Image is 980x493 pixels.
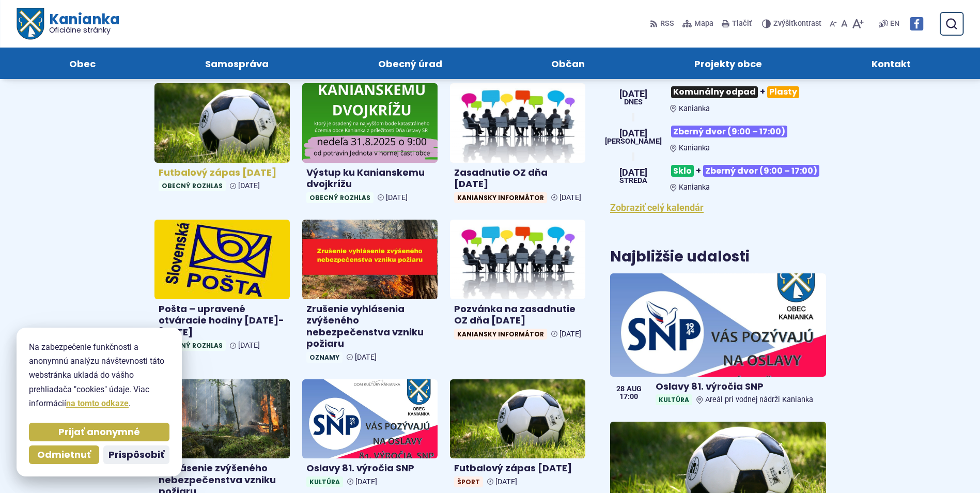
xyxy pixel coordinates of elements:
span: Prispôsobiť [108,449,164,461]
span: [DATE] [495,477,517,486]
span: [DATE] [355,477,377,486]
button: Zmenšiť veľkosť písma [828,13,839,35]
span: Obecný rozhlas [306,192,374,203]
span: [DATE] [386,193,408,202]
p: Na zabezpečenie funkčnosti a anonymnú analýzu návštevnosti táto webstránka ukladá do vášho prehli... [29,340,169,410]
span: Kaniansky informátor [454,192,547,203]
h3: + [670,82,826,102]
h4: Futbalový zápas [DATE] [159,167,286,179]
span: Komunálny odpad [671,86,758,98]
span: aug [627,386,642,393]
h4: Pozvánka na zasadnutie OZ dňa [DATE] [454,303,581,327]
a: Komunálny odpad+Plasty Kanianka [DATE] Dnes [610,82,826,113]
button: Tlačiť [720,13,754,35]
a: na tomto odkaze [66,398,129,408]
span: [DATE] [605,129,662,138]
a: Obec [25,48,140,79]
span: Projekty obce [694,48,762,79]
a: Futbalový zápas [DATE] Šport [DATE] [450,379,585,491]
a: Sklo+Zberný dvor (9:00 – 17:00) Kanianka [DATE] streda [610,161,826,192]
span: Dnes [619,99,647,106]
span: Kanianka [679,144,710,152]
span: Zberný dvor (9:00 – 17:00) [671,126,787,137]
a: Futbalový zápas [DATE] Obecný rozhlas [DATE] [154,83,290,195]
span: Zberný dvor (9:00 – 17:00) [703,165,819,177]
button: Odmietnuť [29,445,99,464]
a: Zasadnutie OZ dňa [DATE] Kaniansky informátor [DATE] [450,83,585,207]
span: [DATE] [238,181,260,190]
h4: Pošta – upravené otváracie hodiny [DATE]-[DATE] [159,303,286,338]
a: Kontakt [827,48,955,79]
span: 28 [616,386,625,393]
a: Pošta – upravené otváracie hodiny [DATE]-[DATE] Obecný rozhlas [DATE] [154,220,290,355]
span: RSS [660,18,674,30]
a: Obecný úrad [334,48,487,79]
span: [DATE] [619,168,647,177]
a: Výstup ku Kanianskemu dvojkrížu Obecný rozhlas [DATE] [302,83,438,207]
h4: Zasadnutie OZ dňa [DATE] [454,167,581,190]
span: Odmietnuť [37,449,91,461]
span: [DATE] [238,341,260,350]
a: Logo Kanianka, prejsť na domovskú stránku. [17,8,119,40]
img: Prejsť na domovskú stránku [17,8,43,40]
span: streda [619,177,647,184]
span: Plasty [767,86,799,98]
span: Samospráva [205,48,269,79]
button: Nastaviť pôvodnú veľkosť písma [839,13,850,35]
a: Oslavy 81. výročia SNP Kultúra [DATE] [302,379,438,491]
a: Projekty obce [650,48,806,79]
button: Prijať anonymné [29,423,169,441]
a: Občan [507,48,630,79]
span: Kanianka [679,104,710,113]
span: [DATE] [559,330,581,338]
span: EN [890,18,899,30]
span: Obecný úrad [378,48,442,79]
h3: + [670,161,826,181]
button: Zvýšiťkontrast [762,13,823,35]
h4: Zrušenie vyhlásenia zvýšeného nebezpečenstva vzniku požiaru [306,303,433,350]
span: Mapa [694,18,713,30]
a: Oslavy 81. výročia SNP KultúraAreál pri vodnej nádrži Kanianka 28 aug 17:00 [610,273,826,410]
span: Kultúra [306,476,343,487]
span: 17:00 [616,393,642,400]
a: Zobraziť celý kalendár [610,202,704,213]
span: Areál pri vodnej nádrži Kanianka [705,395,813,404]
h4: Futbalový zápas [DATE] [454,463,581,474]
a: Pozvánka na zasadnutie OZ dňa [DATE] Kaniansky informátor [DATE] [450,220,585,344]
span: Prijať anonymné [58,426,140,438]
span: Obecný rozhlas [159,340,226,351]
span: Oficiálne stránky [49,26,119,34]
img: Prejsť na Facebook stránku [910,17,923,30]
span: [DATE] [619,89,647,99]
span: Obecný rozhlas [159,180,226,191]
span: Kanianka [679,183,710,192]
h3: Najbližšie udalosti [610,249,750,265]
span: kontrast [773,20,821,28]
span: [DATE] [559,193,581,202]
span: Občan [551,48,585,79]
h4: Oslavy 81. výročia SNP [656,381,821,393]
h4: Oslavy 81. výročia SNP [306,463,433,474]
a: EN [888,18,901,30]
span: Šport [454,476,483,487]
a: RSS [650,13,676,35]
a: Zberný dvor (9:00 – 17:00) Kanianka [DATE] [PERSON_NAME] [610,121,826,152]
span: Zvýšiť [773,19,794,28]
h4: Výstup ku Kanianskemu dvojkrížu [306,167,433,190]
button: Zväčšiť veľkosť písma [850,13,866,35]
span: [PERSON_NAME] [605,138,662,145]
h1: Kanianka [43,12,119,34]
span: [DATE] [355,353,377,362]
a: Mapa [680,13,715,35]
a: Zrušenie vyhlásenia zvýšeného nebezpečenstva vzniku požiaru Oznamy [DATE] [302,220,438,367]
span: Kaniansky informátor [454,329,547,340]
span: Oznamy [306,352,343,363]
span: Kontakt [872,48,911,79]
button: Prispôsobiť [103,445,169,464]
span: Tlačiť [732,20,752,28]
span: Kultúra [656,394,692,405]
span: Obec [69,48,96,79]
span: Sklo [671,165,694,177]
a: Samospráva [161,48,313,79]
